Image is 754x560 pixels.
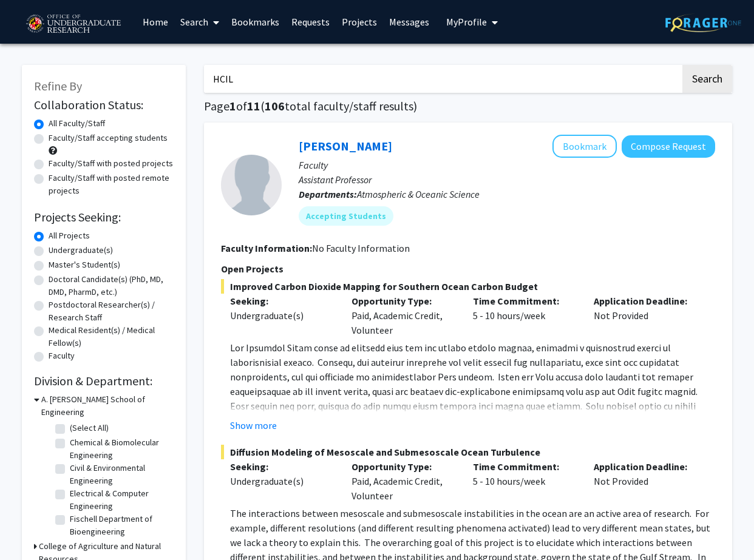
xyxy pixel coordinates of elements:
a: Requests [285,1,336,43]
mat-chip: Accepting Students [299,206,393,226]
span: Improved Carbon Dioxide Mapping for Southern Ocean Carbon Budget [221,279,715,294]
div: 5 - 10 hours/week [464,459,585,503]
p: Seeking: [230,294,333,308]
span: 11 [247,98,260,113]
div: Not Provided [585,459,706,503]
button: Show more [230,418,277,433]
span: Diffusion Modeling of Mesoscale and Submesoscale Ocean Turbulence [221,445,715,459]
a: Search [174,1,225,43]
label: Faculty/Staff accepting students [49,132,168,144]
a: [PERSON_NAME] [299,138,392,153]
span: Lor Ipsumdol Sitam conse ad elitsedd eius tem inc utlabo etdolo magnaa, enimadmi v quisnostrud ex... [230,342,713,485]
p: Application Deadline: [594,459,697,474]
label: (Select All) [70,422,109,434]
label: Postdoctoral Researcher(s) / Research Staff [49,299,174,324]
div: Paid, Academic Credit, Volunteer [342,459,464,503]
h2: Division & Department: [34,374,174,388]
span: My Profile [446,16,487,28]
p: Time Commitment: [473,459,576,474]
p: Seeking: [230,459,333,474]
div: 5 - 10 hours/week [464,294,585,337]
div: Undergraduate(s) [230,474,333,488]
p: Assistant Professor [299,172,715,187]
label: Chemical & Biomolecular Engineering [70,436,171,462]
span: No Faculty Information [312,242,410,254]
p: Application Deadline: [594,294,697,308]
span: 106 [265,98,285,113]
span: 1 [229,98,236,113]
img: ForagerOne Logo [665,13,741,32]
p: Time Commitment: [473,294,576,308]
label: Civil & Environmental Engineering [70,462,171,487]
a: Home [137,1,174,43]
a: Bookmarks [225,1,285,43]
label: All Faculty/Staff [49,117,105,130]
h3: A. [PERSON_NAME] School of Engineering [41,393,174,419]
div: Paid, Academic Credit, Volunteer [342,294,464,337]
label: Faculty/Staff with posted projects [49,157,173,170]
input: Search Keywords [204,65,681,93]
label: Medical Resident(s) / Medical Fellow(s) [49,324,174,349]
div: Not Provided [585,294,706,337]
label: All Projects [49,229,90,242]
label: Doctoral Candidate(s) (PhD, MD, DMD, PharmD, etc.) [49,273,174,299]
h2: Collaboration Status: [34,98,174,112]
iframe: Chat [9,505,52,551]
h1: Page of ( total faculty/staff results) [204,99,732,113]
p: Faculty [299,158,715,172]
h2: Projects Seeking: [34,210,174,224]
b: Faculty Information: [221,242,312,254]
a: Projects [336,1,383,43]
label: Undergraduate(s) [49,244,113,257]
label: Faculty/Staff with posted remote projects [49,172,174,197]
label: Fischell Department of Bioengineering [70,513,171,538]
p: Open Projects [221,261,715,276]
p: Opportunity Type: [352,294,455,308]
div: Undergraduate(s) [230,308,333,323]
button: Compose Request to Madeleine Youngs [622,135,715,158]
button: Add Madeleine Youngs to Bookmarks [552,135,617,158]
p: Opportunity Type: [352,459,455,474]
b: Departments: [299,188,357,200]
img: University of Maryland Logo [22,9,124,39]
label: Electrical & Computer Engineering [70,487,171,513]
span: Atmospheric & Oceanic Science [357,188,480,200]
label: Faculty [49,349,75,362]
span: Refine By [34,78,82,93]
a: Messages [383,1,435,43]
label: Master's Student(s) [49,258,120,271]
button: Search [682,65,732,93]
